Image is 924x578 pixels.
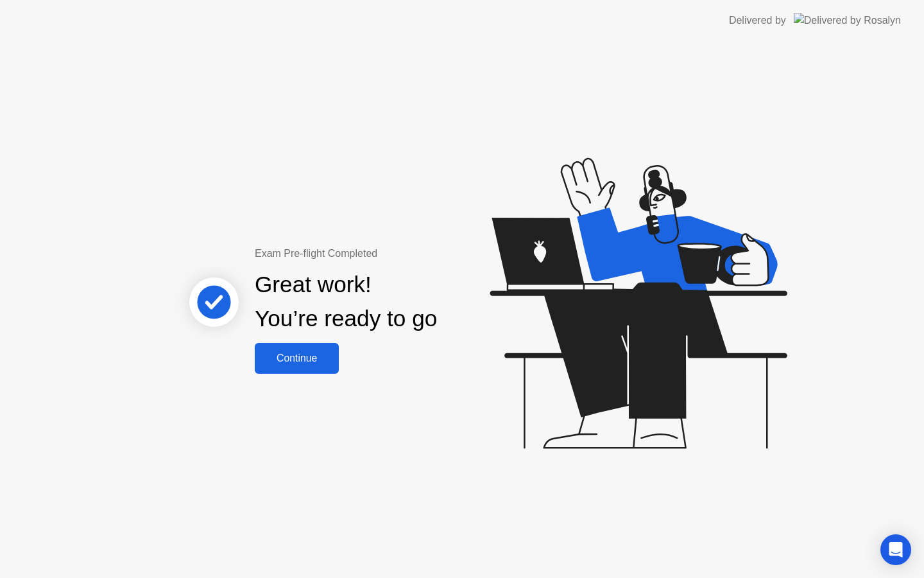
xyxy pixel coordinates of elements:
img: Delivered by Rosalyn [794,13,901,28]
div: Exam Pre-flight Completed [255,246,520,261]
div: Open Intercom Messenger [880,534,911,565]
div: Great work! You’re ready to go [255,268,437,336]
button: Continue [255,343,339,374]
div: Continue [259,353,335,364]
div: Delivered by [729,13,786,28]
